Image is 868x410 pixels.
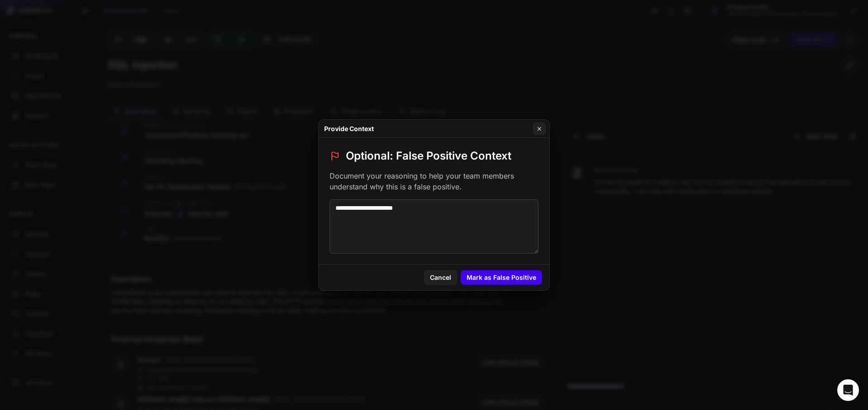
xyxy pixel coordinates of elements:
[324,124,374,133] h4: Provide Context
[330,170,538,192] p: Document your reasoning to help your team members understand why this is a false positive.
[837,379,859,401] div: Open Intercom Messenger
[346,149,511,163] h1: Optional: False Positive Context
[461,270,542,285] button: Mark as False Positive
[424,270,457,285] button: Cancel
